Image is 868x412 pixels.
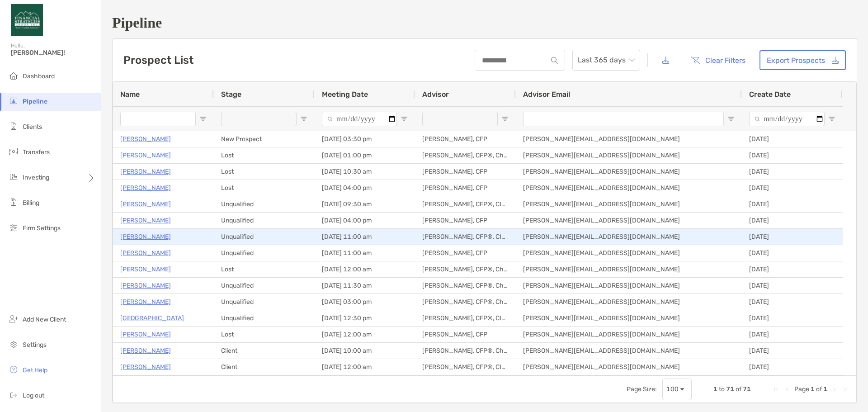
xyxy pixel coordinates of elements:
div: Lost [214,147,315,163]
div: [DATE] 03:30 pm [315,131,415,147]
div: [DATE] 01:00 pm [315,147,415,163]
a: [PERSON_NAME] [120,199,171,210]
button: Open Filter Menu [727,115,735,123]
img: clients icon [8,121,19,132]
div: [PERSON_NAME], CFP [415,327,516,342]
span: Billing [23,199,39,207]
span: Name [120,90,140,99]
div: [PERSON_NAME], CFP®, ChFC®, CDAA [415,147,516,163]
input: Advisor Email Filter Input [523,112,724,126]
div: [DATE] [742,229,843,245]
input: Meeting Date Filter Input [322,112,397,126]
div: [DATE] 11:00 am [315,245,415,261]
span: Last 365 days [578,50,635,70]
a: Export Prospects [759,50,846,70]
p: [PERSON_NAME] [120,150,171,161]
a: [PERSON_NAME] [120,215,171,226]
div: Lost [214,261,315,277]
div: [DATE] 12:00 am [315,327,415,342]
div: [DATE] [742,261,843,277]
div: 100 [666,385,679,393]
img: firm-settings icon [8,222,19,233]
p: [PERSON_NAME] [120,231,171,242]
div: [DATE] [742,359,843,375]
img: get-help icon [8,364,19,375]
span: Dashboard [23,72,55,80]
div: Lost [214,327,315,342]
div: [DATE] 09:30 am [315,196,415,212]
div: [DATE] 12:00 am [315,261,415,277]
div: [PERSON_NAME], CFP [415,131,516,147]
div: [DATE] [742,327,843,342]
span: Stage [221,90,241,99]
div: [PERSON_NAME][EMAIL_ADDRESS][DOMAIN_NAME] [516,147,742,163]
span: Transfers [23,148,50,156]
button: Open Filter Menu [300,115,307,123]
div: [PERSON_NAME], CFP®, CIMA®, ChFC®, CAP®, MSFS [415,229,516,245]
div: [DATE] 11:30 am [315,278,415,294]
div: [DATE] 03:00 pm [315,294,415,310]
h3: Prospect List [123,54,193,66]
div: [DATE] 12:30 pm [315,310,415,326]
div: [PERSON_NAME][EMAIL_ADDRESS][DOMAIN_NAME] [516,245,742,261]
div: [PERSON_NAME], CFP®, ChFC®, CDAA [415,343,516,359]
img: billing icon [8,197,19,208]
h1: Pipeline [112,14,857,31]
div: [DATE] 10:00 am [315,343,415,359]
div: [DATE] [742,294,843,310]
div: Lost [214,180,315,196]
div: Client [214,359,315,375]
div: Unqualified [214,213,315,228]
div: Previous Page [783,386,791,393]
button: Open Filter Menu [828,115,835,123]
div: [DATE] [742,164,843,180]
img: input icon [551,57,558,64]
div: Unqualified [214,196,315,212]
div: [DATE] [742,213,843,228]
div: Client [214,343,315,359]
button: Open Filter Menu [401,115,408,123]
span: Clients [23,123,42,131]
div: [DATE] [742,147,843,163]
div: [DATE] [742,310,843,326]
div: Lost [214,164,315,180]
span: Get Help [23,366,47,374]
span: 1 [811,385,815,393]
a: [PERSON_NAME] [120,247,171,259]
div: [DATE] [742,196,843,212]
p: [PERSON_NAME] [120,361,171,373]
span: 1 [823,385,827,393]
div: [PERSON_NAME][EMAIL_ADDRESS][DOMAIN_NAME] [516,213,742,228]
div: [PERSON_NAME][EMAIL_ADDRESS][DOMAIN_NAME] [516,131,742,147]
span: Settings [23,341,47,349]
span: to [719,385,725,393]
div: Unqualified [214,294,315,310]
div: [PERSON_NAME][EMAIL_ADDRESS][DOMAIN_NAME] [516,327,742,342]
input: Name Filter Input [120,112,196,126]
a: [PERSON_NAME] [120,329,171,340]
img: investing icon [8,171,19,182]
div: [PERSON_NAME][EMAIL_ADDRESS][DOMAIN_NAME] [516,261,742,277]
a: [PERSON_NAME] [120,345,171,356]
a: [GEOGRAPHIC_DATA] [120,313,184,324]
span: Page [794,385,809,393]
button: Open Filter Menu [199,115,207,123]
div: Last Page [842,386,849,393]
div: [PERSON_NAME], CFP [415,164,516,180]
span: 1 [713,385,717,393]
div: [PERSON_NAME][EMAIL_ADDRESS][DOMAIN_NAME] [516,310,742,326]
div: [PERSON_NAME], CFP®, CIMA®, ChFC®, CAP®, MSFS [415,359,516,375]
span: 71 [726,385,734,393]
div: Unqualified [214,245,315,261]
div: New Prospect [214,131,315,147]
a: [PERSON_NAME] [120,264,171,275]
p: [PERSON_NAME] [120,296,171,308]
p: [PERSON_NAME] [120,133,171,145]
